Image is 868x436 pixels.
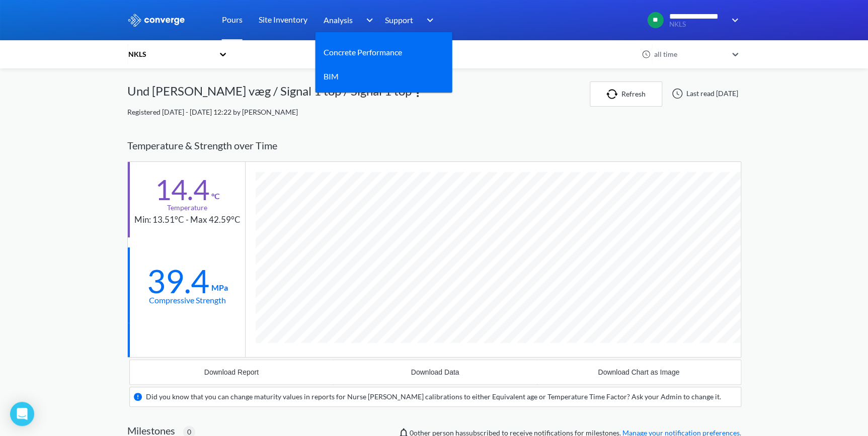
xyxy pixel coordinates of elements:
div: Last read [DATE] [666,88,741,100]
div: Temperature & Strength over Time [127,130,741,161]
div: Compressive Strength [149,294,226,306]
img: icon-refresh.svg [606,89,621,99]
span: Registered [DATE] - [DATE] 12:22 by [PERSON_NAME] [127,108,298,116]
img: downArrow.svg [420,14,436,26]
div: Download Chart as Image [598,368,679,376]
span: Support [385,14,413,26]
a: Concrete Performance [324,46,402,58]
div: Min: 13.51°C - Max 42.59°C [134,213,241,227]
div: all time [652,49,727,60]
a: BIM [324,70,339,82]
div: Did you know that you can change maturity values in reports for Nurse [PERSON_NAME] calibrations ... [146,391,721,402]
div: 14.4 [155,177,209,202]
button: Download Data [333,360,537,384]
img: downArrow.svg [725,14,741,26]
span: Analysis [324,14,353,26]
img: more.svg [412,87,424,99]
img: logo_ewhite.svg [127,14,186,27]
span: NKLS [669,21,725,28]
div: 39.4 [147,269,209,294]
button: Download Report [130,360,334,384]
button: Refresh [590,81,662,107]
img: icon-clock.svg [642,50,651,59]
div: Download Data [411,368,459,376]
div: NKLS [127,49,214,60]
div: Open Intercom Messenger [10,402,34,426]
div: Download Report [204,368,259,376]
div: Und [PERSON_NAME] væg / Signal 1 top / Signal 1 top [127,81,412,107]
div: Temperature [167,202,207,213]
button: Download Chart as Image [537,360,741,384]
img: downArrow.svg [359,14,375,26]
